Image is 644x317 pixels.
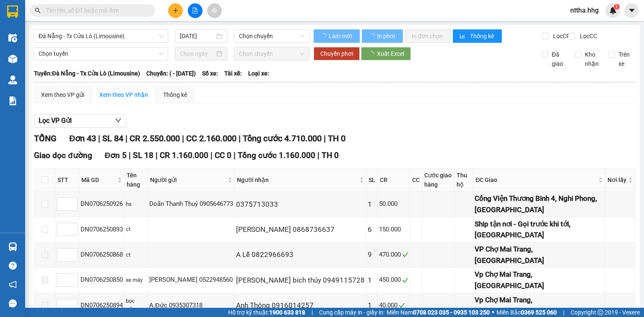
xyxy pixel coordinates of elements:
[413,309,490,316] strong: 0708 023 035 - 0935 103 250
[563,308,564,317] span: |
[163,90,187,99] div: Thống kê
[125,169,148,192] th: Tên hàng
[234,151,236,160] span: |
[8,34,17,42] img: warehouse-icon
[615,50,636,68] span: Trên xe
[470,31,495,41] span: Thống kê
[149,199,233,209] div: Doãn Thanh Thuỷ 0905646773
[149,301,233,311] div: A.Đức 0935307318
[149,275,233,285] div: [PERSON_NAME] 0522948560
[168,3,183,18] button: plus
[496,308,557,317] span: Miền Bắc
[368,249,376,260] div: 9
[98,133,100,143] span: |
[34,70,140,77] b: Tuyến: Đà Nẵng - Tx Cửa Lò (Limousine)
[80,301,123,311] div: DN0706250894
[79,192,125,217] td: DN0706250926
[324,133,326,143] span: |
[34,133,57,143] span: TỔNG
[521,309,557,316] strong: 0369 525 060
[126,200,146,208] div: hs
[329,31,353,41] span: Làm mới
[377,31,396,41] span: In phơi
[314,29,360,43] button: Làm mới
[180,49,214,58] input: Chọn ngày
[238,151,315,160] span: Tổng cước 1.160.000
[248,69,269,78] span: Loại xe:
[8,75,17,84] img: warehouse-icon
[236,224,365,235] div: [PERSON_NAME] 0868736637
[379,199,408,209] div: 50.000
[126,225,146,234] div: ct
[150,175,226,184] span: Người gửi
[597,309,603,315] span: copyright
[105,151,127,160] span: Đơn 5
[186,133,236,143] span: CC 2.160.000
[125,133,127,143] span: |
[8,242,17,251] img: warehouse-icon
[99,90,148,99] div: Xem theo VP nhận
[130,133,180,143] span: CR 2.550.000
[454,169,474,192] th: Thu hộ
[399,302,405,309] span: check
[211,8,217,13] span: aim
[126,297,146,314] div: bọc trắng
[368,199,376,210] div: 1
[160,151,208,160] span: CR 1.160.000
[402,277,408,283] span: check
[328,133,345,143] span: TH 0
[236,199,365,210] div: 0375713033
[39,115,72,126] span: Lọc VP Gửi
[550,31,571,41] span: Lọc CR
[243,133,322,143] span: Tổng cước 4.710.000
[215,151,231,160] span: CC 0
[624,3,639,18] button: caret-down
[79,268,125,293] td: DN0706250850
[133,151,153,160] span: SL 18
[210,151,213,160] span: |
[378,169,410,192] th: CR
[9,262,17,270] span: question-circle
[80,275,123,285] div: DN0706250850
[182,133,184,143] span: |
[129,151,131,160] span: |
[81,175,116,184] span: Mã GD
[224,69,242,78] span: Tài xế:
[80,250,123,260] div: DN0706250868
[475,193,604,215] div: Cổng Viện Thương Binh 4, Nghi Phong, [GEOGRAPHIC_DATA]
[69,133,96,143] span: Đơn 43
[192,8,198,13] span: file-add
[319,308,384,317] span: Cung cấp máy in - giấy in:
[628,7,636,14] span: caret-down
[79,242,125,268] td: DN0706250868
[188,3,203,18] button: file-add
[475,269,604,291] div: Vp Chợ Mai Trang, [GEOGRAPHIC_DATA]
[475,294,604,317] div: Vp Chợ Mai Trang, [GEOGRAPHIC_DATA]
[582,50,602,68] span: Kho nhận
[369,33,376,39] span: loading
[563,5,605,16] span: nttha.hhg
[475,244,604,266] div: VP Chợ Mai Trang, [GEOGRAPHIC_DATA]
[312,308,313,317] span: |
[368,275,376,286] div: 1
[80,225,123,235] div: DN0706250893
[614,4,620,10] sup: 1
[237,175,358,184] span: Người nhận
[492,311,494,314] span: ⚪️
[9,299,17,307] span: message
[207,3,222,18] button: aim
[422,169,454,192] th: Cước giao hàng
[228,308,305,317] span: Hỗ trợ kỹ thuật:
[362,29,403,43] button: In phơi
[320,33,327,39] span: loading
[379,250,408,260] div: 470.000
[379,225,408,235] div: 150.000
[609,7,617,14] img: icon-new-feature
[146,69,196,78] span: Chuyến: ( - [DATE])
[410,169,422,192] th: CC
[615,4,618,10] span: 1
[239,47,305,60] span: Chọn chuyến
[475,175,597,184] span: ĐC Giao
[322,151,339,160] span: TH 0
[126,251,146,259] div: ct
